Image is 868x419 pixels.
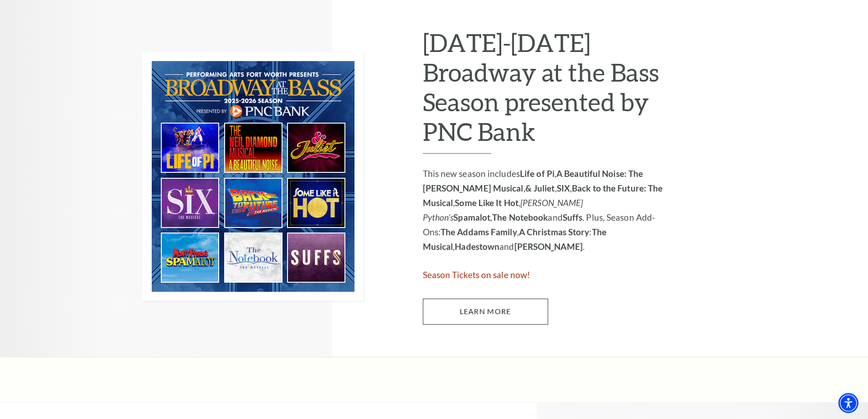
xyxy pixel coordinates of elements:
[455,197,519,208] strong: Some Like It Hot
[514,241,583,252] strong: [PERSON_NAME]
[423,166,667,254] p: This new season includes , , , , , , , and . Plus, Season Add-Ons: , : , and .
[838,393,858,413] div: Accessibility Menu
[563,212,583,222] strong: Suffs
[520,168,555,179] strong: Life of Pi
[441,227,517,237] strong: The Addams Family
[525,183,555,193] strong: & Juliet
[453,212,490,222] strong: Spamalot
[519,227,590,237] strong: A Christmas Story
[455,241,499,252] strong: Hadestown
[423,197,583,222] em: [PERSON_NAME] Python’s
[143,52,364,301] img: 2025-2026 Broadway at the Bass Season presented by PNC Bank
[492,212,548,222] strong: The Notebook
[423,28,667,154] h2: [DATE]-[DATE] Broadway at the Bass Season presented by PNC Bank
[423,299,548,324] a: Learn More 2025-2026 Broadway at the Bass Season presented by PNC Bank
[557,183,570,193] strong: SIX
[423,269,531,280] span: Season Tickets on sale now!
